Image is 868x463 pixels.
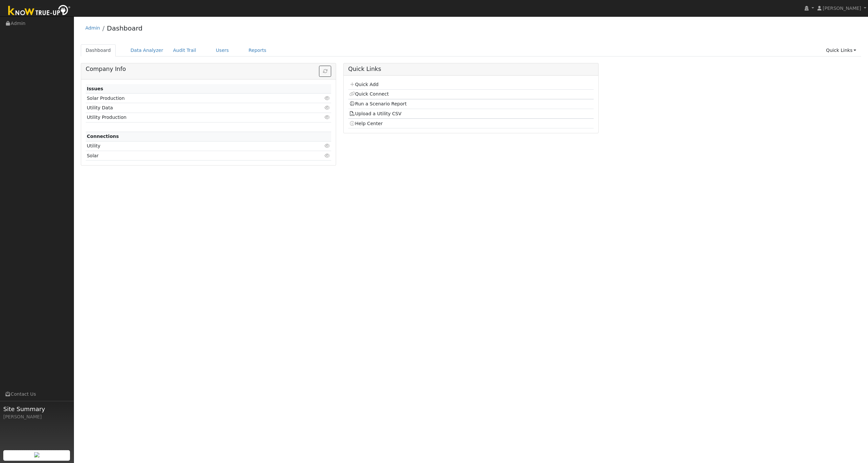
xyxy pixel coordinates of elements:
[87,134,119,139] strong: Connections
[211,44,234,56] a: Users
[348,66,594,73] h5: Quick Links
[349,82,378,87] a: Quick Add
[85,25,100,31] a: Admin
[324,115,330,120] i: Click to view
[86,103,292,113] td: Utility Data
[349,111,401,116] a: Upload a Utility CSV
[86,94,292,103] td: Solar Production
[34,452,39,457] img: retrieve
[107,24,143,32] a: Dashboard
[324,153,330,158] i: Click to view
[349,91,389,97] a: Quick Connect
[86,151,292,161] td: Solar
[86,141,292,151] td: Utility
[168,44,201,56] a: Audit Trail
[349,121,383,126] a: Help Center
[86,66,331,73] h5: Company Info
[3,405,70,413] span: Site Summary
[126,44,168,56] a: Data Analyzer
[5,4,74,18] img: Know True-Up
[823,6,861,11] span: [PERSON_NAME]
[87,86,103,91] strong: Issues
[324,143,330,148] i: Click to view
[349,101,407,106] a: Run a Scenario Report
[244,44,271,56] a: Reports
[86,113,292,122] td: Utility Production
[324,96,330,100] i: Click to view
[81,44,116,56] a: Dashboard
[821,44,861,56] a: Quick Links
[3,413,70,420] div: [PERSON_NAME]
[324,105,330,110] i: Click to view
